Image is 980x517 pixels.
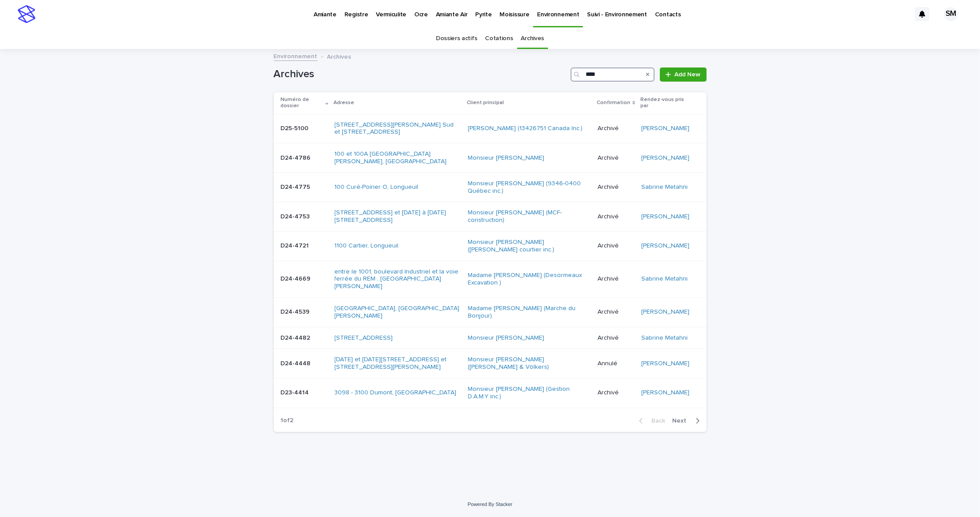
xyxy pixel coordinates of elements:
p: Archivé [598,308,634,316]
p: D24-4448 [281,358,313,367]
tr: D23-4414D23-4414 3098 - 3100 Dumont, [GEOGRAPHIC_DATA] Monsieur [PERSON_NAME] (Gestion D.A.M.Y in... [274,378,707,408]
a: Archives [521,28,545,49]
input: Search [571,67,655,82]
a: [PERSON_NAME] [641,154,689,162]
tr: D24-4775D24-4775 100 Curé-Poirier O, Longueuil Monsieur [PERSON_NAME] (9346-0400 Québec inc.) Arc... [274,172,707,202]
span: Add New [675,71,701,78]
p: D24-4786 [281,153,313,162]
h1: Archives [274,68,568,81]
p: D24-4753 [281,211,312,221]
a: Monsieur [PERSON_NAME] ([PERSON_NAME] courtier inc.) [468,239,590,254]
p: Annulé [598,360,634,367]
p: Adresse [334,98,355,108]
p: Archivé [598,242,634,250]
p: D24-4775 [281,182,312,191]
tr: D24-4669D24-4669 entre le 1001, boulevard Industriel et la voie ferrée du REM , [GEOGRAPHIC_DATA]... [274,261,707,297]
a: 100 et 100A [GEOGRAPHIC_DATA][PERSON_NAME], [GEOGRAPHIC_DATA] [335,150,461,165]
p: Archives [327,51,352,61]
a: Monsieur [PERSON_NAME] [468,154,545,162]
a: [PERSON_NAME] [641,389,689,397]
button: Next [669,417,707,425]
p: Archivé [598,334,634,342]
a: [STREET_ADDRESS][PERSON_NAME] Sud et [STREET_ADDRESS] [335,121,461,136]
a: [PERSON_NAME] [641,360,689,367]
button: Back [632,417,669,425]
a: Sabrine Metahni [641,184,688,191]
p: D24-4482 [281,333,312,342]
a: Sabrine Metahni [641,334,688,342]
a: 100 Curé-Poirier O, Longueuil [335,184,419,191]
p: Archivé [598,125,634,132]
a: Sabrine Metahni [641,275,688,283]
a: [GEOGRAPHIC_DATA], [GEOGRAPHIC_DATA][PERSON_NAME] [335,305,461,320]
p: D24-4721 [281,240,311,250]
div: SM [944,7,958,21]
tr: D24-4539D24-4539 [GEOGRAPHIC_DATA], [GEOGRAPHIC_DATA][PERSON_NAME] Madame [PERSON_NAME] (Marche d... [274,297,707,327]
tr: D24-4786D24-4786 100 et 100A [GEOGRAPHIC_DATA][PERSON_NAME], [GEOGRAPHIC_DATA] Monsieur [PERSON_N... [274,143,707,173]
a: 1100 Cartier, Longueuil [335,242,399,250]
a: [PERSON_NAME] [641,308,689,316]
a: Dossiers actifs [436,28,477,49]
p: D23-4414 [281,387,311,397]
a: [STREET_ADDRESS] et [DATE] à [DATE][STREET_ADDRESS] [335,209,461,224]
a: [DATE] et [DATE][STREET_ADDRESS] et [STREET_ADDRESS][PERSON_NAME] [335,356,461,371]
a: Powered By Stacker [468,502,512,507]
p: Confirmation [597,98,630,108]
a: [STREET_ADDRESS] [335,334,393,342]
a: Cotations [485,28,513,49]
a: Madame [PERSON_NAME] (Marche du Bonjour) [468,305,590,320]
p: Archivé [598,389,634,397]
a: Monsieur [PERSON_NAME] ([PERSON_NAME] & Völkers) [468,356,590,371]
p: Archivé [598,184,634,191]
p: Rendez-vous pris par [640,95,692,111]
p: Archivé [598,154,634,162]
span: Next [673,418,692,424]
a: [PERSON_NAME] [641,213,689,221]
img: stacker-logo-s-only.png [18,5,35,23]
p: Archivé [598,275,634,283]
a: [PERSON_NAME] (13426751 Canada Inc.) [468,125,583,132]
a: entre le 1001, boulevard Industriel et la voie ferrée du REM , [GEOGRAPHIC_DATA][PERSON_NAME] [335,268,461,290]
p: D25-5100 [281,123,310,132]
p: Numéro de dossier [281,95,324,111]
tr: D24-4482D24-4482 [STREET_ADDRESS] Monsieur [PERSON_NAME] ArchivéSabrine Metahni [274,327,707,349]
a: Monsieur [PERSON_NAME] [468,334,545,342]
tr: D25-5100D25-5100 [STREET_ADDRESS][PERSON_NAME] Sud et [STREET_ADDRESS] [PERSON_NAME] (13426751 Ca... [274,114,707,143]
p: D24-4669 [281,273,313,283]
a: Add New [660,67,706,82]
p: 1 of 2 [274,410,301,431]
tr: D24-4753D24-4753 [STREET_ADDRESS] et [DATE] à [DATE][STREET_ADDRESS] Monsieur [PERSON_NAME] (MCF-... [274,202,707,232]
a: Monsieur [PERSON_NAME] (MCF-construction) [468,209,590,224]
p: Client principal [467,98,504,108]
a: 3098 - 3100 Dumont, [GEOGRAPHIC_DATA] [335,389,457,397]
a: Environnement [274,51,318,61]
a: [PERSON_NAME] [641,125,689,132]
a: Monsieur [PERSON_NAME] (Gestion D.A.M.Y inc.) [468,386,590,401]
a: Monsieur [PERSON_NAME] (9346-0400 Québec inc.) [468,180,590,195]
p: D24-4539 [281,307,312,316]
span: Back [647,418,666,424]
a: Madame [PERSON_NAME] (Desormeaux Excavation ) [468,272,590,287]
a: [PERSON_NAME] [641,242,689,250]
tr: D24-4721D24-4721 1100 Cartier, Longueuil Monsieur [PERSON_NAME] ([PERSON_NAME] courtier inc.) Arc... [274,231,707,261]
tr: D24-4448D24-4448 [DATE] et [DATE][STREET_ADDRESS] et [STREET_ADDRESS][PERSON_NAME] Monsieur [PERS... [274,349,707,378]
p: Archivé [598,213,634,221]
